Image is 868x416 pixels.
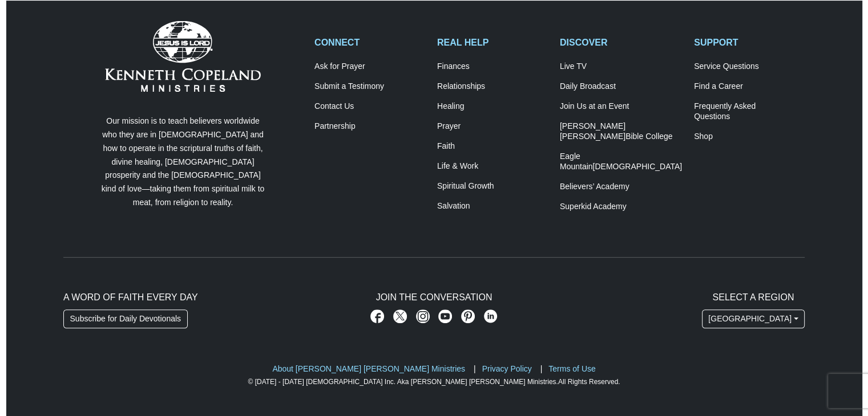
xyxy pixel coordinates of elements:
[63,309,188,329] a: Subscribe for Daily Devotionals
[482,364,532,373] a: Privacy Policy
[437,161,548,172] a: Life & Work
[397,378,558,386] a: Aka [PERSON_NAME] [PERSON_NAME] Ministries.
[694,37,805,48] h2: SUPPORT
[560,202,682,212] a: Superkid Academy
[437,201,548,211] a: Salvation
[314,121,425,132] a: Partnership
[248,378,304,386] a: © [DATE] - [DATE]
[702,309,805,329] button: [GEOGRAPHIC_DATA]
[560,62,682,72] a: Live TV
[625,132,673,141] span: Bible College
[314,292,554,303] h2: Join The Conversation
[314,101,425,112] a: Contact Us
[99,115,267,210] p: Our mission is to teach believers worldwide who they are in [DEMOGRAPHIC_DATA] and how to operate...
[437,181,548,191] a: Spiritual Growth
[560,37,682,48] h2: DISCOVER
[560,182,682,192] a: Believers’ Academy
[560,81,682,92] a: Daily Broadcast
[694,62,805,72] a: Service Questions
[694,132,805,142] a: Shop
[314,62,425,72] a: Ask for Prayer
[314,37,425,48] h2: CONNECT
[437,101,548,112] a: Healing
[63,376,805,388] p: All Rights Reserved.
[437,121,548,132] a: Prayer
[560,152,682,172] a: Eagle Mountain[DEMOGRAPHIC_DATA]
[694,101,805,122] a: Frequently AskedQuestions
[437,62,548,72] a: Finances
[560,101,682,112] a: Join Us at an Event
[560,121,682,142] a: [PERSON_NAME] [PERSON_NAME]Bible College
[437,37,548,48] h2: REAL HELP
[548,364,595,373] a: Terms of Use
[314,81,425,92] a: Submit a Testimony
[702,292,805,303] h2: Select A Region
[105,21,261,92] img: Kenneth Copeland Ministries
[592,162,682,171] span: [DEMOGRAPHIC_DATA]
[306,378,395,386] a: [DEMOGRAPHIC_DATA] Inc.
[694,81,805,92] a: Find a Career
[437,141,548,152] a: Faith
[63,292,198,302] span: A Word of Faith Every Day
[437,81,548,92] a: Relationships
[272,364,465,373] a: About [PERSON_NAME] [PERSON_NAME] Ministries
